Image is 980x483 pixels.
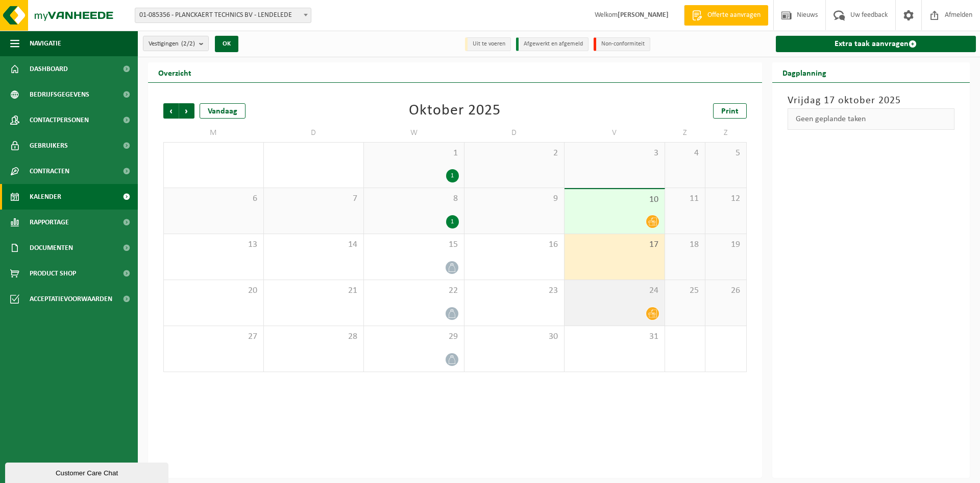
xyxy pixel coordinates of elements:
[570,194,659,205] span: 10
[665,124,706,142] td: Z
[269,285,359,296] span: 21
[369,193,459,204] span: 8
[169,331,258,342] span: 27
[30,107,89,133] span: Contactpersonen
[670,239,700,250] span: 18
[470,193,559,204] span: 9
[179,103,194,119] span: Volgende
[570,331,659,342] span: 31
[710,193,741,204] span: 12
[30,31,61,56] span: Navigatie
[670,148,700,159] span: 4
[516,37,589,51] li: Afgewerkt en afgemeld
[570,285,659,296] span: 24
[721,107,739,116] span: Print
[269,239,359,250] span: 14
[264,124,364,142] td: D
[181,40,195,47] count: (2/2)
[215,36,238,52] button: OK
[705,10,763,20] span: Offerte aanvragen
[369,239,459,250] span: 15
[670,193,700,204] span: 11
[30,261,76,286] span: Product Shop
[364,124,464,142] td: W
[369,148,459,159] span: 1
[30,82,89,107] span: Bedrijfsgegevens
[710,148,741,159] span: 5
[470,239,559,250] span: 16
[713,103,747,119] a: Print
[446,215,459,228] div: 1
[710,285,741,296] span: 26
[446,169,459,182] div: 1
[470,285,559,296] span: 23
[163,103,179,119] span: Vorige
[369,285,459,296] span: 22
[30,235,73,261] span: Documenten
[772,62,837,82] h2: Dagplanning
[30,56,68,82] span: Dashboard
[776,36,976,52] a: Extra taak aanvragen
[135,8,311,22] span: 01-085356 - PLANCKAERT TECHNICS BV - LENDELEDE
[200,103,246,119] div: Vandaag
[565,124,665,142] td: V
[163,124,264,142] td: M
[788,93,955,108] h3: Vrijdag 17 oktober 2025
[570,239,659,250] span: 17
[409,103,501,119] div: Oktober 2025
[169,193,258,204] span: 6
[149,36,195,52] span: Vestigingen
[369,331,459,342] span: 29
[788,108,955,130] div: Geen geplande taken
[710,239,741,250] span: 19
[30,184,61,210] span: Kalender
[470,148,559,159] span: 2
[670,285,700,296] span: 25
[5,461,170,483] iframe: chat widget
[143,36,209,51] button: Vestigingen(2/2)
[269,193,359,204] span: 7
[465,37,511,51] li: Uit te voeren
[618,11,669,19] strong: [PERSON_NAME]
[30,286,112,312] span: Acceptatievoorwaarden
[684,5,768,26] a: Offerte aanvragen
[148,62,202,82] h2: Overzicht
[135,8,311,23] span: 01-085356 - PLANCKAERT TECHNICS BV - LENDELEDE
[470,331,559,342] span: 30
[169,239,258,250] span: 13
[594,37,650,51] li: Non-conformiteit
[464,124,565,142] td: D
[705,124,746,142] td: Z
[269,331,359,342] span: 28
[169,285,258,296] span: 20
[30,158,69,184] span: Contracten
[570,148,659,159] span: 3
[30,133,68,158] span: Gebruikers
[30,210,69,235] span: Rapportage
